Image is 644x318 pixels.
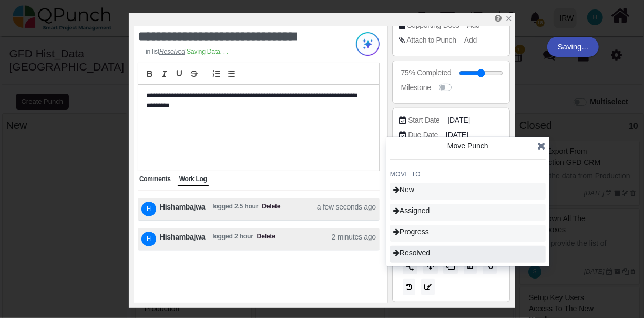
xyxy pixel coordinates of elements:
span: Hishambajwa [160,202,205,216]
div: Milestone [401,82,431,93]
i: Edit Punch [495,14,502,22]
h4: MOVE TO [390,170,546,178]
svg: x [505,15,513,22]
footer: in list [138,47,336,56]
span: . [220,48,222,55]
div: 75% Completed [401,67,452,78]
span: logged 2 hour [212,232,253,246]
span: Add [464,36,477,44]
div: Start Date [408,115,439,126]
u: Resolved [159,48,185,55]
span: Move Punch [447,142,488,150]
span: Saving Data [187,48,228,55]
span: New [393,185,414,194]
span: [DATE] [447,115,469,126]
div: Due Date [408,130,438,141]
div: Saving... [547,37,599,57]
span: . [223,48,225,55]
span: [DATE] [446,130,468,141]
button: Edit [421,279,435,295]
cite: Source Title [159,48,185,55]
span: 2 minutes ago [332,232,376,246]
span: Delete [257,232,275,246]
span: Progress [393,227,429,236]
span: a few seconds ago [317,202,376,216]
span: H [147,206,151,212]
button: History [403,279,415,295]
span: Delete [262,202,280,216]
div: Attach to Punch [406,35,456,46]
img: Try writing with AI [356,32,380,56]
a: x [505,14,513,23]
span: Resolved [393,249,430,257]
span: Assigned [393,206,430,215]
span: H [147,236,151,242]
span: Add [467,21,480,29]
span: . [227,48,228,55]
span: Comments [139,175,171,183]
span: Work Log [179,175,207,183]
span: logged 2.5 hour [212,202,258,216]
span: Hishambajwa [160,232,205,246]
